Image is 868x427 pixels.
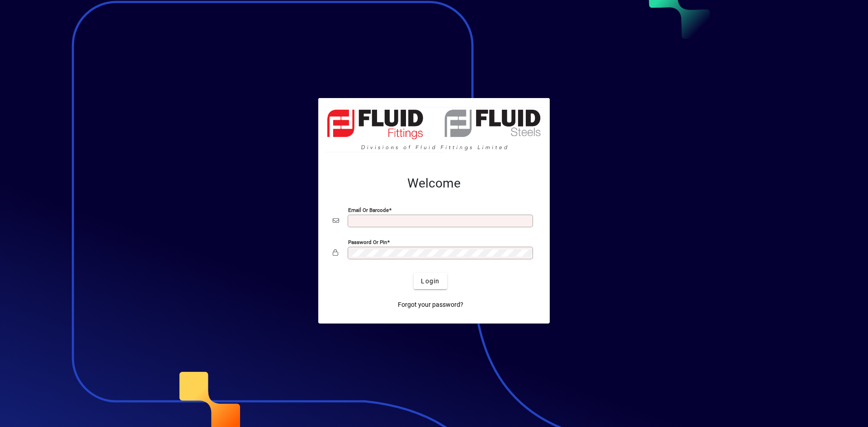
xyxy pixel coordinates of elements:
[348,207,389,213] mat-label: Email or Barcode
[414,273,447,289] button: Login
[348,239,387,245] mat-label: Password or Pin
[398,300,463,310] span: Forgot your password?
[421,277,439,286] span: Login
[394,296,467,313] a: Forgot your password?
[333,176,535,191] h2: Welcome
